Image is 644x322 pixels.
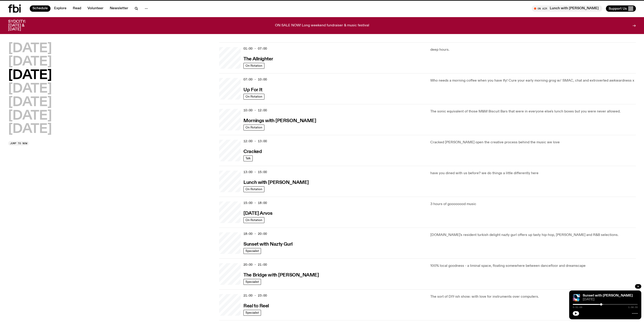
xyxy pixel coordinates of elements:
span: Jump to now [10,142,27,145]
h3: SYDCITY: [DATE] & [DATE] [8,20,37,31]
a: The Allnighter [243,56,273,62]
h3: The Bridge with [PERSON_NAME] [243,273,319,278]
h3: Sunset with Nazty Gurl [243,242,292,247]
p: The sonic equivalent of those M&M Biscuit Bars that were in everyone else's lunch boxes but you w... [430,109,636,114]
a: Specialist [243,248,261,254]
span: 21:00 - 23:00 [243,293,267,298]
p: 100% local goodness - a liminal space, floating somewhere between dancefloor and dreamscape [430,263,636,269]
a: Schedule [30,5,50,12]
a: A corner shot of the fbi music library [219,201,241,223]
a: On Rotation [243,217,264,223]
button: Support Us [606,5,636,12]
span: On Rotation [245,187,262,191]
a: Newsletter [107,5,131,12]
span: 0:51:09 [573,306,582,308]
h3: Cracked [243,149,262,154]
button: Jump to now [8,141,29,146]
span: 15:00 - 18:00 [243,201,267,205]
a: [DATE] Arvos [243,210,273,216]
span: 12:00 - 13:00 [243,139,267,143]
a: Up For It [243,87,262,92]
h3: The Allnighter [243,57,273,62]
h3: Real to Reel [243,304,269,308]
a: Logo for Podcast Cracked. Black background, with white writing, with glass smashing graphics [219,140,241,161]
span: 01:00 - 07:00 [243,46,267,51]
a: Explore [51,5,69,12]
a: On Rotation [243,63,264,69]
a: Sunset with [PERSON_NAME] [583,294,633,297]
span: On Rotation [245,64,262,67]
a: On Rotation [243,94,264,100]
a: Volunteer [85,5,106,12]
button: [DATE] [8,42,52,55]
p: Who needs a morning coffee when you have Ify! Cure your early morning grog w/ SMAC, chat and extr... [430,78,636,83]
p: ON SALE NOW! Long weekend fundraiser & music festival [275,24,369,28]
a: Real to Reel [243,303,269,308]
span: Specialist [245,311,259,314]
h3: Lunch with [PERSON_NAME] [243,180,309,185]
button: [DATE] [8,56,52,68]
a: On Rotation [243,186,264,192]
a: Ify - a Brown Skin girl with black braided twists, looking up to the side with her tongue stickin... [219,78,241,100]
a: Sunset with Nazty Gurl [243,241,292,247]
p: deep hours. [430,47,636,53]
span: Talk [245,157,251,160]
button: [DATE] [8,96,52,109]
a: Mornings with [PERSON_NAME] [243,118,316,123]
h3: [DATE] Arvos [243,211,273,216]
a: Lunch with [PERSON_NAME] [243,179,309,185]
span: Specialist [245,280,259,283]
a: On Rotation [243,125,264,130]
p: The sort of DIY-ish show: with love for instruments over computers. [430,294,636,299]
h3: Mornings with [PERSON_NAME] [243,119,316,123]
span: 1:56:55 [628,306,638,308]
a: Radio presenter Ben Hansen sits in front of a wall of photos and an fbi radio sign. Film photo. B... [219,109,241,130]
a: The Bridge with [PERSON_NAME] [243,272,319,278]
span: 18:00 - 20:00 [243,232,267,236]
a: Read [70,5,84,12]
span: On Rotation [245,95,262,98]
a: Cracked [243,148,262,154]
span: Support Us [609,7,627,11]
a: Specialist [243,310,261,316]
p: have you dined with us before? we do things a little differently here [430,171,636,176]
a: Specialist [243,279,261,285]
a: Jasper Craig Adams holds a vintage camera to his eye, obscuring his face. He is wearing a grey ju... [219,294,241,316]
span: 13:00 - 15:00 [243,170,267,174]
span: On Rotation [245,126,262,129]
span: 10:00 - 12:00 [243,108,267,112]
span: Specialist [245,249,259,253]
p: Cracked [PERSON_NAME] open the creative process behind the music we love [430,140,636,145]
span: On Rotation [245,218,262,222]
button: [DATE] [8,69,52,82]
button: [DATE] [8,83,52,95]
span: 07:00 - 10:00 [243,77,267,82]
a: Talk [243,155,253,161]
button: On AirLunch with [PERSON_NAME] [532,5,602,12]
span: [DATE] [583,298,638,301]
button: [DATE] [8,123,52,136]
p: [DOMAIN_NAME]'s resident turkish delight nazty gurl offers up tasty hip-hop, [PERSON_NAME] and R&... [430,232,636,238]
img: Simon Caldwell stands side on, looking downwards. He has headphones on. Behind him is a brightly ... [573,294,580,301]
button: [DATE] [8,110,52,122]
span: 20:00 - 21:00 [243,263,267,267]
p: 3 hours of goooooood music [430,201,636,207]
h3: Up For It [243,88,262,92]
